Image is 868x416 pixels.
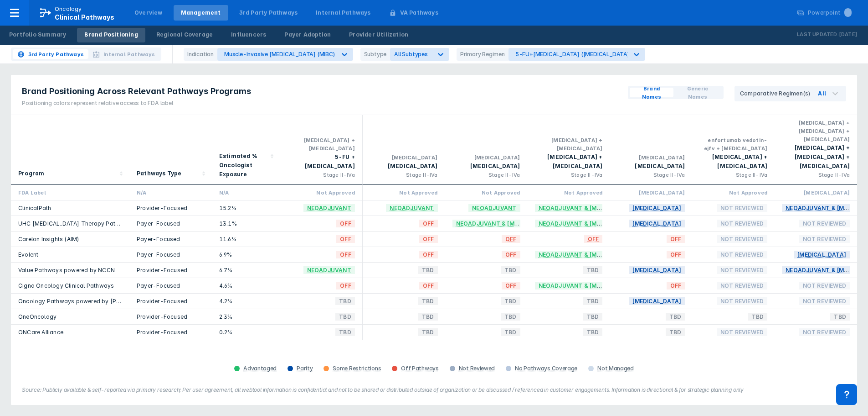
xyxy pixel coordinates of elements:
[401,365,438,372] div: Off Pathways
[11,115,129,185] div: Sort
[836,384,857,405] div: Contact Support
[502,234,520,244] span: OFF
[288,136,355,153] div: [MEDICAL_DATA] + [MEDICAL_DATA]
[699,189,767,196] div: Not Approved
[219,297,273,305] div: 4.2%
[839,30,857,39] p: [DATE]
[583,296,603,306] span: TBD
[18,236,79,242] a: Carelon Insights (AIM)
[22,99,251,107] div: Positioning colors represent relative access to FDA label
[224,51,335,58] div: Muscle-Invasive [MEDICAL_DATA] (MIBC)
[137,220,205,227] div: Payer-Focused
[137,297,205,305] div: Provider-Focused
[239,9,298,17] div: 3rd Party Pathways
[630,88,673,97] button: Brand Names
[452,218,560,229] span: Neoadjuvant & [MEDICAL_DATA]
[515,365,577,372] div: No Pathways Coverage
[502,280,520,291] span: OFF
[13,49,88,59] button: 3rd Party Pathways
[18,298,157,305] a: Oncology Pathways powered by [PERSON_NAME]
[782,189,850,196] div: [MEDICAL_DATA]
[617,189,685,196] div: [MEDICAL_DATA]
[629,218,685,229] span: [MEDICAL_DATA]
[137,313,205,321] div: Provider-Focused
[18,329,63,336] a: ONCare Alliance
[181,9,221,17] div: Management
[452,171,520,179] div: Stage II-IVa
[149,28,220,42] a: Regional Coverage
[127,5,170,21] a: Overview
[501,327,520,337] span: TBD
[699,171,767,179] div: Stage II-IVa
[156,31,213,39] div: Regional Coverage
[55,13,114,21] span: Clinical Pathways
[18,189,122,196] div: FDA Label
[219,313,273,321] div: 2.3%
[667,234,685,244] span: OFF
[88,49,159,59] button: Internal Pathways
[134,9,163,17] div: Overview
[583,327,603,337] span: TBD
[137,328,205,336] div: Provider-Focused
[748,311,768,322] span: TBD
[419,218,438,229] span: OFF
[288,189,355,196] div: Not Approved
[797,30,839,39] p: Last Updated:
[370,171,438,179] div: Stage II-IVa
[419,280,438,291] span: OFF
[9,31,66,39] div: Portfolio Summary
[617,171,685,179] div: Stage II-IVa
[335,311,355,322] span: TBD
[22,386,846,394] figcaption: Source: Publicly available & self-reported via primary research; Per user agreement, all webtool ...
[342,28,416,42] a: Provider Utilization
[219,282,273,290] div: 4.6%
[629,203,685,213] span: [MEDICAL_DATA]
[673,88,722,97] button: Generic Names
[336,249,355,260] span: OFF
[219,152,267,179] div: Estimated % Oncologist Exposure
[501,265,520,275] span: TBD
[18,251,38,258] a: Evolent
[219,204,273,212] div: 15.2%
[28,50,84,58] span: 3rd Party Pathways
[818,90,826,98] div: All
[137,251,205,258] div: Payer-Focused
[535,136,603,153] div: [MEDICAL_DATA] + [MEDICAL_DATA]
[452,162,520,171] div: [MEDICAL_DATA]
[18,169,44,178] div: Program
[717,203,767,213] span: Not Reviewed
[360,48,390,61] div: Subtype
[137,169,182,178] div: Pathways Type
[666,327,685,337] span: TBD
[677,84,718,101] span: Generic Names
[419,234,438,244] span: OFF
[219,235,273,243] div: 11.6%
[583,311,603,322] span: TBD
[699,136,767,153] div: enfortumab vedotin-ejfv + [MEDICAL_DATA]
[717,218,767,229] span: Not Reviewed
[18,205,51,211] a: ClinicalPath
[452,189,520,196] div: Not Approved
[452,153,520,162] div: [MEDICAL_DATA]
[224,28,273,42] a: Influencers
[799,234,850,244] span: Not Reviewed
[18,267,115,274] a: Value Pathways powered by NCCN
[535,280,642,291] span: Neoadjuvant & [MEDICAL_DATA]
[277,28,338,42] a: Payer Adoption
[808,9,852,17] div: Powerpoint
[717,327,767,337] span: Not Reviewed
[336,280,355,291] span: OFF
[667,249,685,260] span: OFF
[333,365,381,372] div: Some Restrictions
[288,171,355,179] div: Stage II-IVa
[335,327,355,337] span: TBD
[782,119,850,143] div: [MEDICAL_DATA] + [MEDICAL_DATA] + [MEDICAL_DATA]
[501,311,520,322] span: TBD
[212,115,280,185] div: Sort
[103,50,155,58] span: Internal Pathways
[18,220,134,227] a: UHC [MEDICAL_DATA] Therapy Pathways
[535,189,603,196] div: Not Approved
[799,280,850,291] span: Not Reviewed
[308,5,378,21] a: Internal Pathways
[394,51,428,58] span: All Subtypes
